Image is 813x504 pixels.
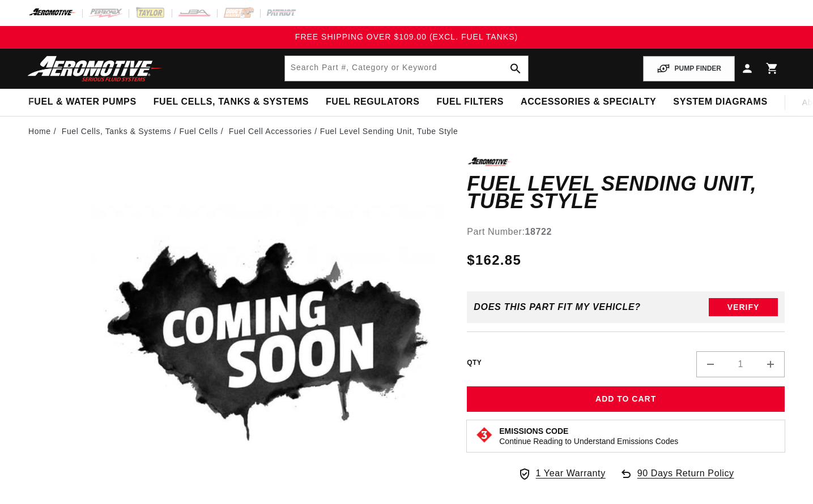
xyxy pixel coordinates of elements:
[499,427,568,436] strong: Emissions Code
[475,426,493,444] img: Emissions code
[467,358,482,368] label: QTY
[503,56,528,81] button: search button
[709,298,778,316] button: Verify
[28,125,51,137] a: Home
[521,96,656,108] span: Accessories & Specialty
[145,89,317,115] summary: Fuel Cells, Tanks & Systems
[467,225,785,239] div: Part Number:
[20,89,145,115] summary: Fuel & Water Pumps
[24,55,166,82] img: Aeromotive
[285,56,529,81] input: Search by Part Number, Category or Keyword
[467,250,521,270] span: $162.85
[320,125,458,137] li: Fuel Level Sending Unit, Tube Style
[62,125,180,137] li: Fuel Cells, Tanks & Systems
[499,426,678,446] button: Emissions CodeContinue Reading to Understand Emissions Codes
[673,96,767,108] span: System Diagrams
[665,89,776,115] summary: System Diagrams
[229,125,312,137] a: Fuel Cell Accessories
[637,466,734,492] span: 90 Days Return Policy
[28,125,785,137] nav: breadcrumbs
[436,96,504,108] span: Fuel Filters
[180,125,227,137] li: Fuel Cells
[619,466,734,492] a: 90 Days Return Policy
[295,32,518,41] span: FREE SHIPPING OVER $109.00 (EXCL. FUEL TANKS)
[525,227,552,236] strong: 18722
[28,96,137,108] span: Fuel & Water Pumps
[467,386,785,412] button: Add to Cart
[154,96,309,108] span: Fuel Cells, Tanks & Systems
[428,89,512,115] summary: Fuel Filters
[518,466,606,481] a: 1 Year Warranty
[326,96,419,108] span: Fuel Regulators
[536,466,606,481] span: 1 Year Warranty
[512,89,665,115] summary: Accessories & Specialty
[474,302,641,312] div: Does This part fit My vehicle?
[499,436,678,446] p: Continue Reading to Understand Emissions Codes
[317,89,428,115] summary: Fuel Regulators
[467,175,785,210] h1: Fuel Level Sending Unit, Tube Style
[643,56,735,81] button: PUMP FINDER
